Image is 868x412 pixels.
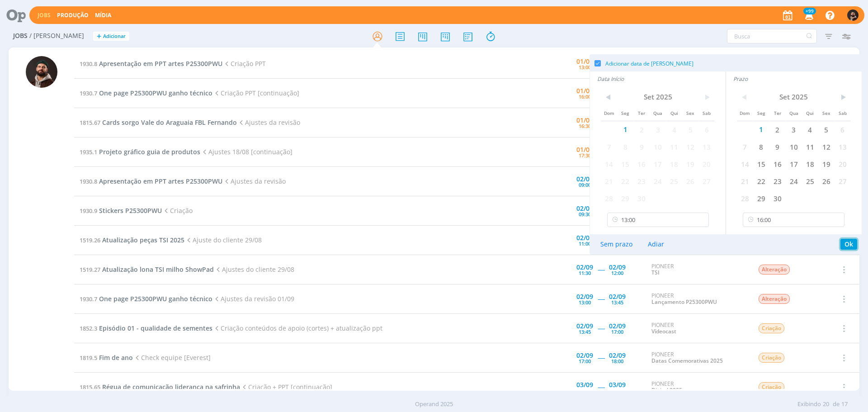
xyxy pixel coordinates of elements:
[29,32,84,40] span: / [PERSON_NAME]
[698,138,715,156] span: 13
[601,90,617,104] span: <
[611,270,623,275] div: 12:00
[802,173,818,190] span: 25
[835,121,851,138] span: 6
[682,138,698,156] span: 12
[80,89,212,97] a: 1930.7One page P25300PWU ganho técnico
[633,190,650,207] span: 30
[633,156,650,173] span: 16
[80,236,184,244] a: 1519.26Atualização peças TSI 2025
[99,147,200,156] span: Projeto gráfico guia de produtos
[133,353,211,362] span: Check equipe [Everest]
[633,173,650,190] span: 23
[579,65,591,70] div: 13:00
[80,177,97,185] span: 1930.8
[80,59,222,68] a: 1930.8Apresentação em PPT artes P25300PWU
[102,118,237,127] span: Cards sorgo Vale do Araguaia FBL Fernando
[576,205,593,212] div: 02/09
[576,323,593,329] div: 02/09
[579,241,591,246] div: 11:00
[753,138,769,156] span: 8
[99,89,212,97] span: One page P25300PWU ganho técnico
[682,121,698,138] span: 5
[818,104,835,121] span: Sex
[840,239,857,250] button: Ok
[80,324,212,332] a: 1852.3Episódio 01 - qualidade de sementes
[598,294,604,303] span: -----
[802,156,818,173] span: 18
[92,12,114,19] button: Mídia
[80,147,200,156] a: 1935.1Projeto gráfico guia de produtos
[579,182,591,187] div: 09:00
[759,265,790,275] span: Alteração
[737,156,753,173] span: 14
[237,118,300,127] span: Ajustes da revisão
[737,173,753,190] span: 21
[799,7,818,24] button: +99
[80,148,97,156] span: 1935.1
[617,190,633,207] span: 29
[666,121,682,138] span: 4
[650,173,666,190] span: 24
[802,121,818,138] span: 4
[737,90,753,104] span: <
[601,190,617,207] span: 28
[579,153,591,158] div: 17:30
[753,121,769,138] span: 1
[737,138,753,156] span: 7
[737,190,753,207] span: 28
[579,270,591,275] div: 11:30
[666,173,682,190] span: 25
[93,32,129,41] button: +Adicionar
[769,104,786,121] span: Ter
[598,353,604,362] span: -----
[666,104,682,121] span: Qui
[200,147,292,156] span: Ajustes 18/08 [continuação]
[598,265,604,274] span: -----
[80,177,222,185] a: 1930.8Apresentação em PPT artes P25300PWU
[609,382,626,388] div: 03/09
[35,12,53,19] button: Jobs
[727,29,817,43] input: Busca
[80,353,133,362] a: 1819.5Fim de ano
[54,12,91,19] button: Produção
[611,300,623,305] div: 13:45
[80,294,212,303] a: 1930.7One page P25300PWU ganho técnico
[666,138,682,156] span: 11
[847,9,859,21] img: D
[769,190,786,207] span: 30
[611,388,623,393] div: 18:00
[651,351,745,365] div: PIONEER
[99,177,222,185] span: Apresentação em PPT artes P25300PWU
[682,173,698,190] span: 26
[835,104,851,121] span: Sab
[212,324,382,332] span: Criação conteúdos de apoio (cortes) + atualização ppt
[651,263,745,276] div: PIONEER
[99,294,212,303] span: One page P25300PWU ganho técnico
[682,104,698,121] span: Sex
[576,117,593,123] div: 01/09
[835,138,851,156] span: 13
[576,382,593,388] div: 03/09
[833,400,840,409] span: de
[99,206,162,215] span: Stickers P25300PWU
[214,265,294,274] span: Ajustes do cliente 29/08
[605,60,693,67] span: Adicionar data de [PERSON_NAME]
[617,104,633,121] span: Seg
[594,238,638,251] button: Sem prazo
[633,138,650,156] span: 9
[786,121,802,138] span: 3
[99,324,212,332] span: Episódio 01 - qualidade de sementes
[212,294,294,303] span: Ajustes da revisão 01/09
[99,59,222,68] span: Apresentação em PPT artes P25300PWU
[759,323,784,333] span: Criação
[576,294,593,300] div: 02/09
[26,56,57,88] img: D
[803,8,816,14] span: +99
[80,383,100,391] span: 1815.65
[650,156,666,173] span: 17
[13,32,28,40] span: Jobs
[576,147,593,153] div: 01/09
[579,123,591,128] div: 16:30
[579,329,591,334] div: 13:45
